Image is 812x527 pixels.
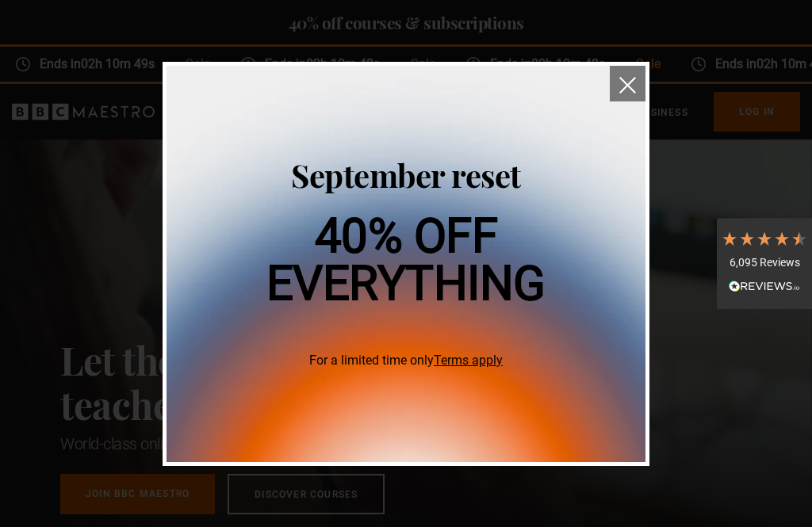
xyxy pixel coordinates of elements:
h1: 40% off everything [190,212,622,307]
div: 6,095 Reviews [721,255,808,271]
div: Read All Reviews [721,278,808,297]
a: Terms apply [434,353,503,368]
img: REVIEWS.io [729,281,800,292]
div: 6,095 ReviewsRead All Reviews [717,218,812,310]
span: For a limited time only [190,351,622,370]
button: close [610,66,645,101]
img: 40% off everything [167,66,645,462]
span: September reset [291,154,521,196]
div: 4.7 Stars [721,230,808,247]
